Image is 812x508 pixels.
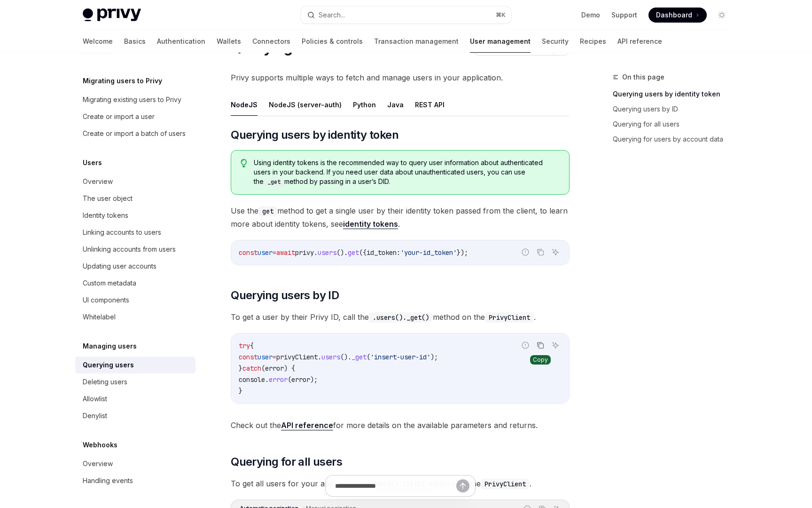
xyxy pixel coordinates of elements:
[273,248,276,257] span: =
[75,207,195,224] a: Identity tokens
[83,475,133,486] div: Handling events
[336,248,348,257] span: ().
[83,193,133,204] div: The user object
[258,206,277,216] code: get
[581,10,600,20] a: Demo
[281,421,333,430] a: API reference
[351,353,367,361] span: _get
[549,339,562,351] button: Ask AI
[83,376,127,388] div: Deleting users
[75,373,195,390] a: Deleting users
[519,339,531,351] button: Report incorrect code
[75,407,195,424] a: Denylist
[83,294,129,306] div: UI components
[519,246,531,258] button: Report incorrect code
[318,248,336,257] span: users
[231,94,258,116] button: NodeJS
[348,248,359,257] span: get
[714,8,729,23] button: Toggle dark mode
[265,375,269,384] span: .
[302,30,363,53] a: Policies & controls
[231,204,570,230] span: Use the method to get a single user by their identity token passed from the client, to learn more...
[534,339,547,351] button: Copy the contents from the code block
[231,71,570,84] span: Privy supports multiple ways to fetch and manage users in your application.
[75,275,195,292] a: Custom metadata
[288,375,291,384] span: (
[75,472,195,489] a: Handling events
[231,310,570,324] span: To get a user by their Privy ID, call the method on the .
[485,312,534,323] code: PrivyClient
[242,364,261,373] span: catch
[318,353,321,361] span: .
[258,353,273,361] span: user
[83,75,162,87] h5: Migrating users to Privy
[319,9,345,21] div: Search...
[83,111,155,122] div: Create or import a user
[83,359,134,371] div: Querying users
[457,248,468,257] span: });
[353,94,376,116] button: Python
[415,94,445,116] button: REST API
[321,353,340,361] span: users
[83,261,156,272] div: Updating user accounts
[83,244,176,255] div: Unlinking accounts from users
[367,353,370,361] span: (
[239,375,265,384] span: console
[374,30,459,53] a: Transaction management
[83,393,107,405] div: Allowlist
[252,30,290,53] a: Connectors
[239,248,258,257] span: const
[265,364,284,373] span: error
[530,355,551,365] div: Copy
[310,375,318,384] span: );
[534,246,547,258] button: Copy the contents from the code block
[648,8,707,23] a: Dashboard
[617,30,662,53] a: API reference
[217,30,241,53] a: Wallets
[284,364,295,373] span: ) {
[239,387,242,395] span: }
[75,390,195,407] a: Allowlist
[387,94,404,116] button: Java
[367,248,400,257] span: id_token:
[75,108,195,125] a: Create or import a user
[611,10,637,20] a: Support
[261,364,265,373] span: (
[239,353,258,361] span: const
[276,353,318,361] span: privyClient
[75,125,195,142] a: Create or import a batch of users
[124,30,146,53] a: Basics
[231,127,398,143] span: Querying users by identity token
[75,241,195,258] a: Unlinking accounts from users
[456,479,469,492] button: Send message
[613,87,737,102] a: Querying users by identity token
[83,227,161,238] div: Linking accounts to users
[83,8,141,22] img: light logo
[340,353,351,361] span: ().
[75,357,195,373] a: Querying users
[613,132,737,147] a: Querying for users by account data
[75,292,195,309] a: UI components
[613,117,737,132] a: Querying for all users
[83,458,113,469] div: Overview
[239,364,242,373] span: }
[83,410,107,421] div: Denylist
[301,7,511,24] button: Search...⌘K
[75,190,195,207] a: The user object
[250,341,254,350] span: {
[157,30,205,53] a: Authentication
[254,158,560,187] span: Using identity tokens is the recommended way to query user information about authenticated users ...
[75,258,195,275] a: Updating user accounts
[430,353,438,361] span: );
[83,278,136,289] div: Custom metadata
[400,248,457,257] span: 'your-id_token'
[83,341,137,352] h5: Managing users
[241,159,247,167] svg: Tip
[231,454,342,469] span: Querying for all users
[343,219,398,229] a: identity tokens
[613,102,737,117] a: Querying users by ID
[496,11,506,19] span: ⌘ K
[83,311,116,323] div: Whitelabel
[83,128,186,139] div: Create or import a batch of users
[75,224,195,241] a: Linking accounts to users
